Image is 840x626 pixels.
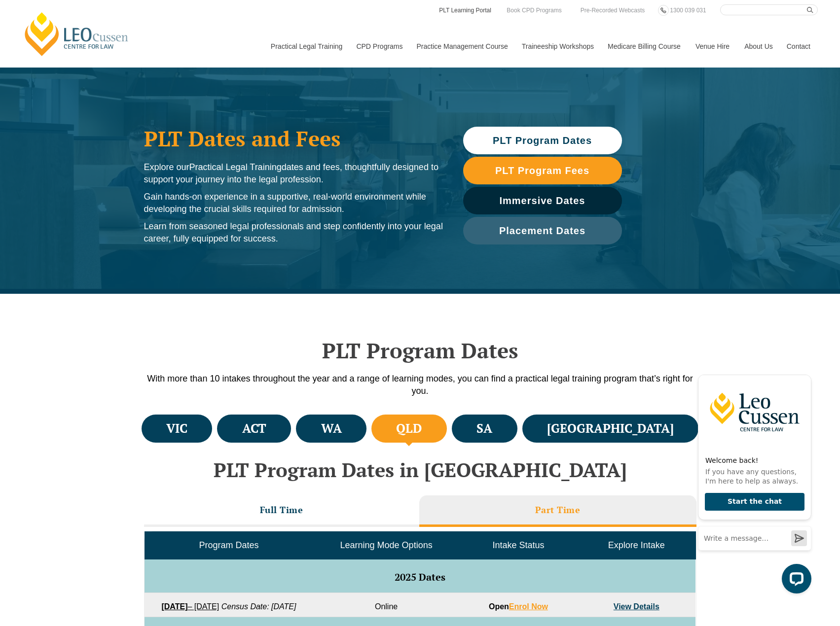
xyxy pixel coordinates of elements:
[600,25,688,68] a: Medicare Billing Course
[499,226,585,236] span: Placement Dates
[514,25,600,68] a: Traineeship Workshops
[667,5,708,16] a: 1300 039 031
[144,161,443,186] p: Explore our dates and fees, thoughtfully designed to support your journey into the legal profession.
[161,602,187,611] strong: [DATE]
[463,127,622,154] a: PLT Program Dates
[166,420,187,437] h4: VIC
[139,373,701,397] p: With more than 10 intakes throughout the year and a range of learning modes, you can find a pract...
[144,220,443,245] p: Learn from seasoned legal professionals and step confidently into your legal career, fully equipp...
[349,25,409,68] a: CPD Programs
[139,459,701,481] h2: PLT Program Dates in [GEOGRAPHIC_DATA]
[670,7,706,14] span: 1300 039 031
[313,593,459,617] td: Online
[321,420,342,437] h4: WA
[463,157,622,184] a: PLT Program Fees
[144,191,443,215] p: Gain hands-on experience in a supportive, real-world environment while developing the crucial ski...
[493,136,592,145] span: PLT Program Dates
[504,5,564,16] a: Book CPD Programs
[263,25,349,68] a: Practical Legal Training
[260,504,303,516] h3: Full Time
[199,540,258,550] span: Program Dates
[779,25,818,68] a: Contact
[463,187,622,214] a: Immersive Dates
[690,356,815,601] iframe: LiveChat chat widget
[578,5,648,16] a: Pre-Recorded Webcasts
[409,25,514,68] a: Practice Management Course
[492,540,544,550] span: Intake Status
[242,420,266,437] h4: ACT
[22,11,131,57] a: [PERSON_NAME] Centre for Law
[500,196,585,206] span: Immersive Dates
[340,540,433,550] span: Learning Mode Options
[535,504,581,516] h3: Part Time
[139,338,701,363] h2: PLT Program Dates
[614,602,659,611] a: View Details
[463,217,622,244] a: Placement Dates
[509,602,548,611] a: Enrol Now
[395,570,445,584] span: 2025 Dates
[489,602,548,611] strong: Open
[495,166,589,175] span: PLT Program Fees
[608,540,665,550] span: Explore Intake
[438,5,492,16] a: PLT Learning Portal
[688,25,737,68] a: Venue Hire
[737,25,779,68] a: About Us
[189,162,282,172] span: Practical Legal Training
[221,602,296,611] em: Census Date: [DATE]
[476,420,492,437] h4: SA
[547,420,674,437] h4: [GEOGRAPHIC_DATA]
[161,602,219,611] a: [DATE]– [DATE]
[144,126,443,151] h1: PLT Dates and Fees
[396,420,422,437] h4: QLD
